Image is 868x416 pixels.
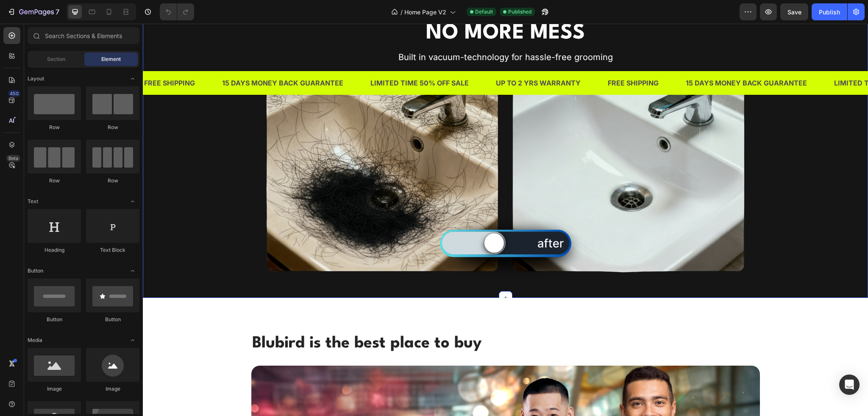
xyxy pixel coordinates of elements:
span: Text [28,198,38,205]
button: Publish [812,3,847,20]
span: Save [787,8,801,16]
p: UP TO 2 YRS WARRANTY [353,53,438,66]
h2: Blubird is the best place to buy [108,308,617,332]
span: Media [28,336,42,344]
button: Save [780,3,808,20]
div: Open Intercom Messenger [839,375,860,395]
div: Row [86,177,139,185]
div: Image [28,385,81,393]
div: Undo/Redo [160,3,194,20]
div: Button [28,316,81,323]
span: Section [47,55,65,63]
button: 7 [3,3,63,20]
span: Home Page V2 [404,8,446,17]
div: LIMITED TIME 50% OFF SALE [690,52,790,66]
div: Beta [6,155,20,162]
span: Default [475,8,493,16]
img: gempages_577436594827428579-c25677c9-1ebe-4990-a830-1cea48737677.png [115,49,611,254]
span: Layout [28,75,44,83]
div: Image [86,385,139,393]
div: 450 [8,90,20,97]
div: Button [86,316,139,323]
h2: Built in vacuum-technology for hassle-free grooming [115,25,611,42]
div: LIMITED TIME 50% OFF SALE [227,52,327,66]
span: Published [508,8,531,16]
span: Element [101,55,121,63]
div: Row [86,124,139,131]
span: Toggle open [126,264,139,278]
div: Heading [28,246,81,254]
input: Search Sections & Elements [28,27,139,44]
p: 7 [56,7,59,17]
span: / [401,8,403,17]
span: Toggle open [126,72,139,85]
div: Row [28,124,81,131]
span: Toggle open [126,195,139,208]
div: Row [28,177,81,185]
p: 15 DAYS MONEY BACK GUARANTEE [543,53,664,66]
div: FREE SHIPPING [464,52,517,66]
div: Text Block [86,246,139,254]
span: Button [28,267,43,275]
div: Publish [819,8,840,17]
span: Toggle open [126,333,139,347]
iframe: Design area [143,24,868,416]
